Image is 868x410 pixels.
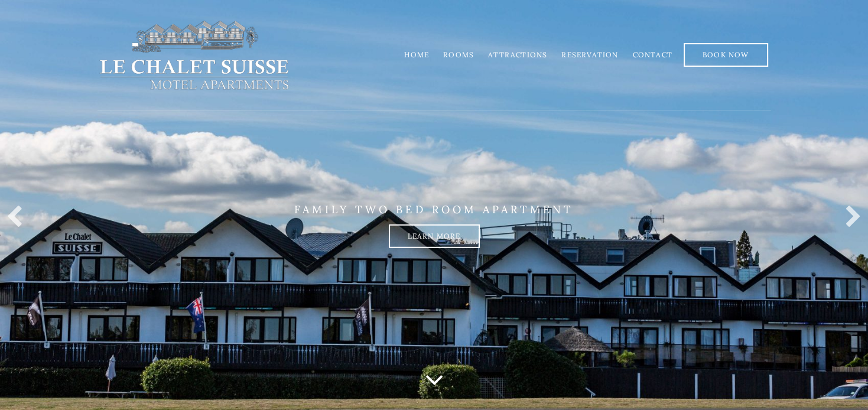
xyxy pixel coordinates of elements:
a: Attractions [488,50,547,59]
a: Book Now [684,43,768,67]
p: FAMILY TWO BED ROOM APARTMENT [97,203,771,216]
a: Home [404,50,429,59]
a: Contact [632,50,672,59]
a: Learn more [389,224,480,248]
img: lechaletsuisse [97,19,291,90]
a: Reservation [561,50,618,59]
a: Rooms [443,50,474,59]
